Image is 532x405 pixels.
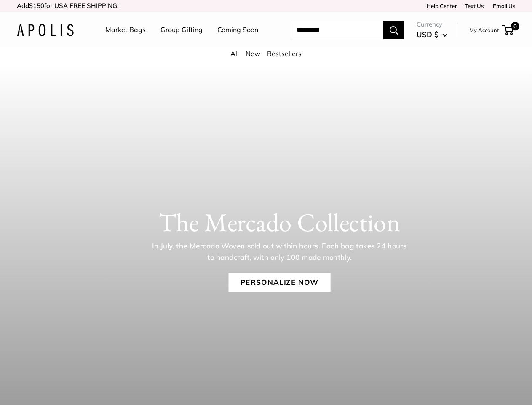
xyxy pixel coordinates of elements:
[383,21,404,39] button: Search
[417,30,438,39] span: USD $
[228,273,330,292] a: Personalize Now
[160,24,203,36] a: Group Gifting
[246,49,260,58] a: New
[465,3,484,9] a: Text Us
[290,21,383,39] input: Search...
[417,28,447,41] button: USD $
[217,24,258,36] a: Coming Soon
[29,2,44,10] span: $150
[511,22,519,30] span: 0
[43,207,516,238] h1: The Mercado Collection
[149,240,409,263] p: In July, the Mercado Woven sold out within hours. Each bag takes 24 hours to handcraft, with only...
[503,25,513,35] a: 0
[267,49,302,58] a: Bestsellers
[424,3,457,9] a: Help Center
[417,19,447,30] span: Currency
[230,49,239,58] a: All
[17,24,74,36] img: Apolis
[490,3,515,9] a: Email Us
[105,24,146,36] a: Market Bags
[469,25,499,35] a: My Account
